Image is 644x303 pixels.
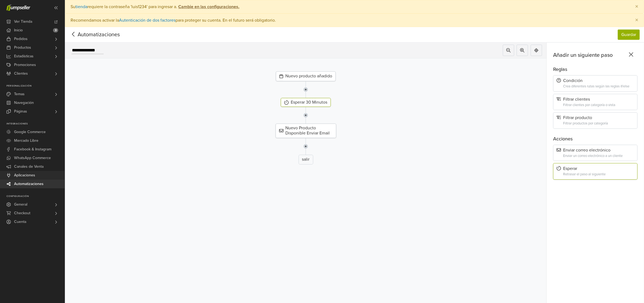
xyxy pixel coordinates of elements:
[14,35,28,43] span: Pedidos
[14,43,31,52] span: Productos
[553,112,638,129] div: Filtrar productoFiltrar productos por categoría
[53,28,58,32] span: 3
[14,98,34,107] span: Navegación
[14,52,34,61] span: Estadísticas
[553,51,635,59] div: Añadir un siguiente paso
[14,128,46,136] span: Google Commerce
[14,107,27,116] span: Páginas
[299,155,313,164] div: salir
[6,84,65,88] p: Personalización
[563,172,634,176] div: Retrasar el paso al siguiente
[14,154,51,162] span: WhatsApp Commerce
[14,26,23,35] span: Inicio
[303,107,308,124] img: line-7960e5f4d2b50ad2986e.svg
[557,148,634,153] div: Enviar correo electrónico
[14,136,38,145] span: Mercado Libre
[14,17,32,26] span: Ver Tienda
[14,171,35,180] span: Aplicaciones
[563,103,634,107] div: Filtrar clientes por categoría o vista
[553,66,638,73] div: Reglas
[65,14,644,27] div: Recomendamos activar la para proteger su cuenta. En el futuro será obligatorio.
[635,3,638,11] span: ×
[6,195,65,198] p: Configuración
[14,69,28,78] span: Clientes
[14,180,44,188] span: Automatizaciones
[553,75,638,92] div: CondiciónCrea diferentes rutas según las reglas if/else
[557,166,634,171] div: Esperar
[276,124,336,138] div: Nuevo Producto Disponible Enviar Email
[14,90,25,98] span: Temas
[618,29,640,40] button: Guardar
[14,218,26,226] span: Cuenta
[14,162,44,171] span: Canales de Venta
[553,94,638,110] div: Filtrar clientesFiltrar clientes por categoría o vista
[69,31,111,39] span: Automatizaciones
[557,97,634,102] div: Filtrar clientes
[14,209,30,218] span: Checkout
[6,122,65,126] p: Integraciones
[553,135,638,143] div: Acciones
[303,81,308,98] img: line-7960e5f4d2b50ad2986e.svg
[177,4,239,9] a: Cambie en las configuraciones.
[14,200,27,209] span: General
[281,98,331,107] div: Esperar 30 Minutos
[630,14,644,27] button: Close
[553,145,638,161] div: Enviar correo electrónicoEnviar un correo electrónico a un cliente
[75,4,87,9] a: tienda
[303,138,308,155] img: line-7960e5f4d2b50ad2986e.svg
[14,145,51,154] span: Facebook & Instagram
[557,78,634,83] div: Condición
[557,115,634,120] div: Filtrar producto
[14,61,36,69] span: Promociones
[563,154,634,158] div: Enviar un correo electrónico a un cliente
[563,84,634,88] div: Crea diferentes rutas según las reglas if/else
[630,0,644,13] button: Close
[178,4,239,9] strong: Cambie en las configuraciones.
[553,163,638,180] div: EsperarRetrasar el paso al siguiente
[635,16,638,24] span: ×
[276,71,336,81] div: Nuevo producto añadido
[563,121,634,126] div: Filtrar productos por categoría
[119,18,176,23] a: Autenticación de dos factores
